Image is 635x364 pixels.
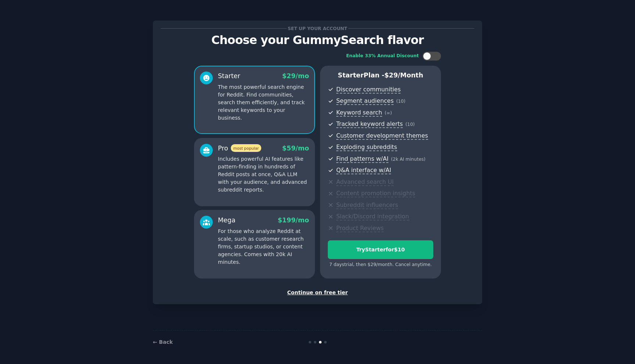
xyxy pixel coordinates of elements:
a: ← Back [153,339,173,345]
span: Q&A interface w/AI [336,167,391,174]
span: ( 2k AI minutes ) [391,157,426,162]
span: ( 10 ) [396,99,405,104]
p: The most powerful search engine for Reddit. Find communities, search them efficiently, and track ... [218,83,309,122]
div: Mega [218,216,236,225]
p: Includes powerful AI features like pattern-finding in hundreds of Reddit posts at once, Q&A LLM w... [218,155,309,194]
span: $ 199 /mo [278,216,309,224]
span: most popular [231,144,262,152]
span: Find patterns w/AI [336,155,388,163]
span: ( 10 ) [405,122,415,127]
p: For those who analyze Reddit at scale, such as customer research firms, startup studios, or conte... [218,227,309,266]
span: Customer development themes [336,132,428,140]
div: 7 days trial, then $ 29 /month . Cancel anytime. [328,262,433,268]
button: TryStarterfor$10 [328,240,433,259]
div: Continue on free tier [161,289,474,296]
span: $ 59 /mo [282,145,309,152]
span: Product Reviews [336,225,384,232]
span: Content promotion insights [336,190,415,197]
span: Advanced search UI [336,178,394,186]
div: Enable 33% Annual Discount [346,53,419,59]
span: $ 29 /month [384,72,423,79]
div: Starter [218,72,240,81]
div: Pro [218,144,261,153]
span: Exploding subreddits [336,143,397,151]
span: Set up your account [287,25,349,32]
span: Keyword search [336,109,382,117]
p: Starter Plan - [328,71,433,80]
span: Slack/Discord integration [336,213,409,221]
p: Choose your GummySearch flavor [161,34,474,47]
div: Try Starter for $10 [328,246,433,254]
span: Segment audiences [336,97,394,105]
span: Subreddit influencers [336,201,398,209]
span: Tracked keyword alerts [336,120,403,128]
span: ( ∞ ) [385,110,392,116]
span: $ 29 /mo [282,72,309,80]
span: Discover communities [336,86,401,94]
